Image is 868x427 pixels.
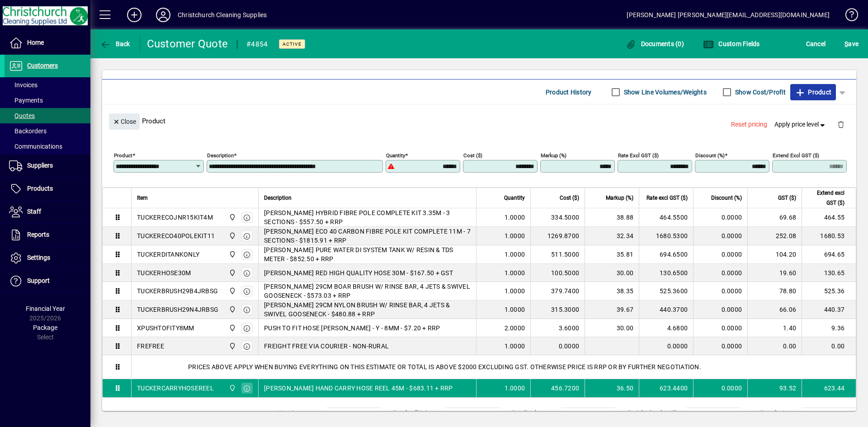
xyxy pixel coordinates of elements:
a: Suppliers [5,155,90,177]
td: 0.00 [747,337,802,355]
div: Customer Quote [147,37,228,51]
div: #4854 [246,37,268,52]
span: [PERSON_NAME] 29CM BOAR BRUSH W/ RINSE BAR, 4 JETS & SWIVEL GOOSENECK - $573.03 + RRP [264,282,471,300]
div: Product [102,104,856,137]
mat-label: Markup (%) [541,152,566,159]
span: Communications [9,143,62,150]
span: Christchurch Cleaning Supplies Ltd [226,249,237,259]
mat-label: Product [114,152,132,159]
span: S [844,40,848,47]
span: Reports [27,231,49,238]
span: Payments [9,97,43,104]
span: Support [27,277,50,284]
mat-label: Quantity [386,152,405,159]
span: Home [27,39,44,46]
div: 525.3600 [645,286,688,296]
span: Rate excl GST ($) [646,193,688,203]
div: TUCKERBRUSH29N4JRBSG [137,305,218,314]
button: Apply price level [771,117,830,133]
span: Documents (0) [625,40,684,47]
app-page-header-button: Back [90,36,140,52]
span: Christchurch Cleaning Supplies Ltd [226,268,237,278]
a: Knowledge Base [839,2,857,31]
div: TUCKERHOSE30M [137,268,191,277]
button: Back [98,36,132,52]
td: 0.0000 [693,264,747,282]
span: [PERSON_NAME] HYBRID FIBRE POLE COMPLETE KIT 3.35M - 3 SECTIONS - $557.50 + RRP [264,208,471,226]
a: Backorders [5,123,90,139]
span: 1.0000 [505,342,525,351]
td: 0.0000 M³ [561,408,616,419]
div: [PERSON_NAME] [PERSON_NAME][EMAIL_ADDRESS][DOMAIN_NAME] [627,8,830,22]
td: 38.35 [585,282,639,300]
span: Active [283,41,302,47]
span: Christchurch Cleaning Supplies Ltd [226,305,237,314]
td: 0.0000 [693,300,747,319]
td: 4568.91 [446,408,500,419]
div: TUCKERECO40POLEKIT11 [137,231,215,240]
span: ave [844,37,859,51]
td: 130.65 [802,264,856,282]
td: 39.67 [585,300,639,319]
span: 1.0000 [505,231,525,240]
div: 440.3700 [645,305,688,314]
div: 694.6500 [645,250,688,259]
span: Product [795,85,831,99]
td: 38.88 [585,208,639,227]
span: Close [113,114,136,129]
div: 1680.5300 [645,231,688,240]
span: Products [27,185,53,192]
td: 1680.53 [802,227,856,245]
td: 456.7200 [530,379,585,397]
div: 0.0000 [645,342,688,351]
button: Save [842,36,861,52]
div: TUCKERCARRYHOSEREEL [137,384,214,393]
span: [PERSON_NAME] 29CM NYLON BRUSH W/ RINSE BAR, 4 JETS & SWIVEL GOOSENECK - $480.88 + RRP [264,300,471,319]
button: Cancel [804,36,828,52]
span: Discount (%) [711,193,742,203]
mat-label: Cost ($) [463,152,482,159]
span: Christchurch Cleaning Supplies Ltd [226,212,237,222]
td: 3.6000 [530,319,585,337]
td: 0.0000 [693,245,747,264]
td: 1269.8700 [530,227,585,245]
app-page-header-button: Delete [830,120,852,128]
a: Settings [5,247,90,269]
span: Product History [546,85,592,99]
button: Documents (0) [623,36,686,52]
span: Suppliers [27,162,53,169]
span: [PERSON_NAME] ECO 40 CARBON FIBRE POLE KIT COMPLETE 11M - 7 SECTIONS - $1815.91 + RRP [264,227,471,245]
td: 100.5000 [530,264,585,282]
span: [PERSON_NAME] RED HIGH QUALITY HOSE 30M - $167.50 + GST [264,268,453,277]
td: Freight (excl GST) [623,408,686,419]
span: Cancel [806,37,826,51]
span: Backorders [9,127,47,135]
span: Christchurch Cleaning Supplies Ltd [226,286,237,296]
div: 623.4400 [645,384,688,393]
a: Quotes [5,108,90,123]
span: Settings [27,254,50,261]
div: XPUSHTOFITY8MM [137,324,194,333]
td: 0.00 [802,337,856,355]
td: 0.00 [686,408,741,419]
app-page-header-button: Close [107,117,142,125]
a: Payments [5,93,90,108]
button: Custom Fields [701,36,762,52]
a: Reports [5,224,90,246]
button: Close [109,113,140,130]
span: 1.0000 [505,305,525,314]
span: Cost ($) [560,193,579,203]
td: 69.68 [747,208,802,227]
span: 1.0000 [505,268,525,277]
td: 30.00 [585,264,639,282]
a: Staff [5,201,90,223]
td: 35.81 [585,245,639,264]
span: Christchurch Cleaning Supplies Ltd [226,383,237,393]
span: [PERSON_NAME] HAND CARRY HOSE REEL 45M - $683.11 + RRP [264,384,453,393]
a: Support [5,270,90,292]
span: Invoices [9,81,38,89]
span: Quotes [9,112,35,119]
mat-label: Description [207,152,234,159]
td: 334.5000 [530,208,585,227]
div: TUCKERDITANKONLY [137,250,199,259]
